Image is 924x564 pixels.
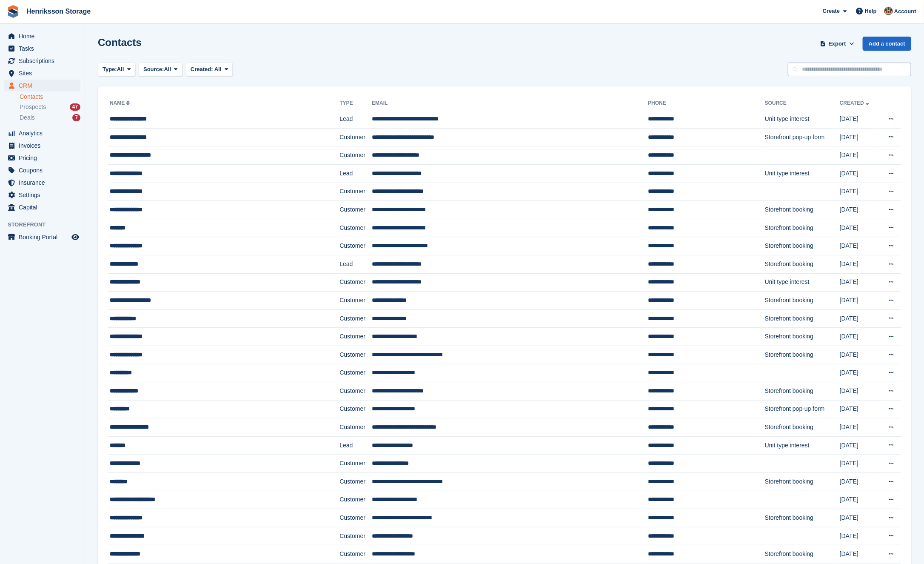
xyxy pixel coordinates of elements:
[339,128,372,146] td: Customer
[98,37,142,48] h1: Contacts
[20,93,80,101] a: Contacts
[765,436,840,455] td: Unit type interest
[214,66,222,72] span: All
[19,67,70,79] span: Sites
[4,55,80,67] a: menu
[70,232,80,242] a: Preview store
[865,7,877,15] span: Help
[339,146,372,165] td: Customer
[20,114,35,122] span: Deals
[823,7,840,15] span: Create
[4,80,80,92] a: menu
[19,140,70,152] span: Invoices
[648,97,764,110] th: Phone
[20,113,80,122] a: Deals 7
[19,127,70,139] span: Analytics
[765,346,840,364] td: Storefront booking
[339,328,372,346] td: Customer
[840,545,878,564] td: [DATE]
[765,110,840,129] td: Unit type interest
[164,65,171,74] span: All
[840,146,878,165] td: [DATE]
[19,43,70,54] span: Tasks
[4,43,80,54] a: menu
[4,231,80,243] a: menu
[339,436,372,455] td: Lead
[339,110,372,129] td: Lead
[143,65,164,74] span: Source:
[23,4,94,18] a: Henriksson Storage
[117,65,124,74] span: All
[765,328,840,346] td: Storefront booking
[139,63,183,77] button: Source: All
[840,346,878,364] td: [DATE]
[339,346,372,364] td: Customer
[4,67,80,79] a: menu
[339,219,372,237] td: Customer
[840,473,878,491] td: [DATE]
[4,189,80,201] a: menu
[4,127,80,139] a: menu
[829,40,846,48] span: Export
[840,364,878,382] td: [DATE]
[840,128,878,146] td: [DATE]
[19,152,70,164] span: Pricing
[840,110,878,129] td: [DATE]
[765,509,840,527] td: Storefront booking
[765,164,840,183] td: Unit type interest
[339,509,372,527] td: Customer
[4,140,80,152] a: menu
[19,201,70,213] span: Capital
[765,473,840,491] td: Storefront booking
[765,273,840,292] td: Unit type interest
[818,37,856,51] button: Export
[4,30,80,42] a: menu
[765,400,840,418] td: Storefront pop-up form
[339,364,372,382] td: Customer
[7,5,20,18] img: stora-icon-8386f47178a22dfd0bd8f6a31ec36ba5ce8667c1dd55bd0f319d3a0aa187defe.svg
[339,201,372,219] td: Customer
[186,63,233,77] button: Created: All
[840,255,878,273] td: [DATE]
[840,237,878,255] td: [DATE]
[339,527,372,545] td: Customer
[765,128,840,146] td: Storefront pop-up form
[19,189,70,201] span: Settings
[339,273,372,292] td: Customer
[8,220,85,229] span: Storefront
[20,103,80,112] a: Prospects 47
[339,545,372,564] td: Customer
[339,309,372,328] td: Customer
[19,164,70,176] span: Coupons
[840,436,878,455] td: [DATE]
[884,7,893,15] img: Isak Martinelle
[765,219,840,237] td: Storefront booking
[4,152,80,164] a: menu
[894,7,916,16] span: Account
[840,400,878,418] td: [DATE]
[4,164,80,176] a: menu
[339,473,372,491] td: Customer
[4,201,80,213] a: menu
[765,97,840,110] th: Source
[339,400,372,418] td: Customer
[339,491,372,509] td: Customer
[840,164,878,183] td: [DATE]
[765,201,840,219] td: Storefront booking
[339,292,372,310] td: Customer
[840,201,878,219] td: [DATE]
[765,255,840,273] td: Storefront booking
[19,55,70,67] span: Subscriptions
[840,309,878,328] td: [DATE]
[339,97,372,110] th: Type
[103,65,117,74] span: Type:
[765,237,840,255] td: Storefront booking
[20,103,46,111] span: Prospects
[840,455,878,473] td: [DATE]
[191,66,213,72] span: Created:
[339,255,372,273] td: Lead
[840,328,878,346] td: [DATE]
[339,164,372,183] td: Lead
[19,80,70,92] span: CRM
[840,273,878,292] td: [DATE]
